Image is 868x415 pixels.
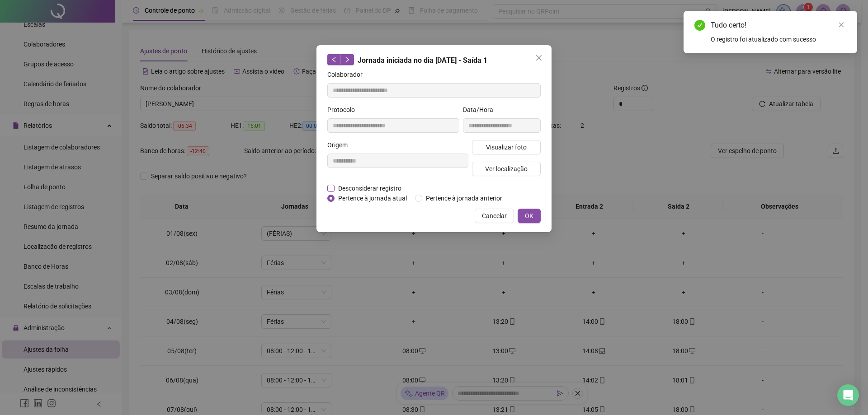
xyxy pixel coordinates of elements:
[482,211,507,221] span: Cancelar
[475,209,514,223] button: Cancelar
[340,54,354,65] button: right
[711,20,846,31] div: Tudo certo!
[486,142,527,152] span: Visualizar foto
[327,70,368,79] label: Colaborador
[518,209,541,223] button: OK
[711,34,846,44] div: O registro foi atualizado com sucesso
[335,193,410,203] span: Pertence à jornada atual
[838,22,844,28] span: close
[327,54,341,65] button: left
[331,56,337,63] span: left
[535,54,542,61] span: close
[327,105,361,115] label: Protocolo
[472,140,541,154] button: Visualizar foto
[327,140,354,150] label: Origem
[335,183,405,193] span: Desconsiderar registro
[485,164,528,174] span: Ver localização
[472,162,541,176] button: Ver localização
[422,193,506,203] span: Pertence à jornada anterior
[837,384,859,406] div: Open Intercom Messenger
[344,56,350,63] span: right
[694,20,705,31] span: check-circle
[836,20,846,30] a: Close
[532,51,546,65] button: Close
[463,105,499,115] label: Data/Hora
[525,211,533,221] span: OK
[327,54,541,66] div: Jornada iniciada no dia [DATE] - Saída 1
